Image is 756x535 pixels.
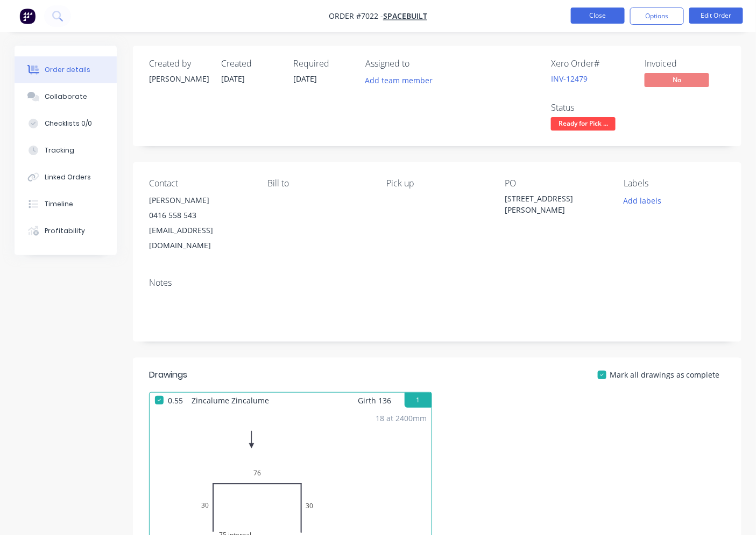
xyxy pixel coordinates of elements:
[645,59,725,69] div: Invoiced
[551,103,632,113] div: Status
[45,119,92,128] div: Checklists 0/0
[551,117,616,133] button: Ready for Pick ...
[383,11,427,21] a: Spacebuilt
[15,83,117,110] button: Collaborate
[268,178,370,189] div: Bill to
[505,193,607,215] div: [STREET_ADDRESS][PERSON_NAME]
[221,59,280,69] div: Created
[149,59,208,69] div: Created by
[610,369,720,380] span: Mark all drawings as complete
[45,199,73,209] div: Timeline
[149,193,251,208] div: [PERSON_NAME]
[45,146,74,155] div: Tracking
[187,393,273,408] span: Zincalume Zincalume
[15,218,117,244] button: Profitability
[149,193,251,253] div: [PERSON_NAME]0416 558 543[EMAIL_ADDRESS][DOMAIN_NAME]
[45,92,87,102] div: Collaborate
[358,393,392,408] span: Girth 136
[149,223,251,253] div: [EMAIL_ADDRESS][DOMAIN_NAME]
[571,8,625,24] button: Close
[645,73,709,86] span: No
[221,74,245,84] span: [DATE]
[164,393,187,408] span: 0.55
[505,178,607,189] div: PO
[149,208,251,223] div: 0416 558 543
[293,59,352,69] div: Required
[15,191,117,218] button: Timeline
[551,59,632,69] div: Xero Order #
[293,74,317,84] span: [DATE]
[45,65,90,75] div: Order details
[618,193,667,207] button: Add labels
[551,74,588,84] a: INV-12479
[405,393,432,408] button: 1
[365,73,439,88] button: Add team member
[624,178,725,189] div: Labels
[359,73,439,88] button: Add team member
[45,226,85,236] div: Profitability
[149,368,187,381] div: Drawings
[45,172,91,182] div: Linked Orders
[15,110,117,137] button: Checklists 0/0
[551,117,616,131] span: Ready for Pick ...
[19,8,36,24] img: Factory
[15,164,117,191] button: Linked Orders
[386,178,488,189] div: Pick up
[689,8,743,24] button: Edit Order
[376,413,427,424] div: 18 at 2400mm
[329,11,383,21] span: Order #7022 -
[149,178,251,189] div: Contact
[15,137,117,164] button: Tracking
[15,56,117,83] button: Order details
[365,59,473,69] div: Assigned to
[149,278,725,288] div: Notes
[630,8,684,25] button: Options
[149,73,208,84] div: [PERSON_NAME]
